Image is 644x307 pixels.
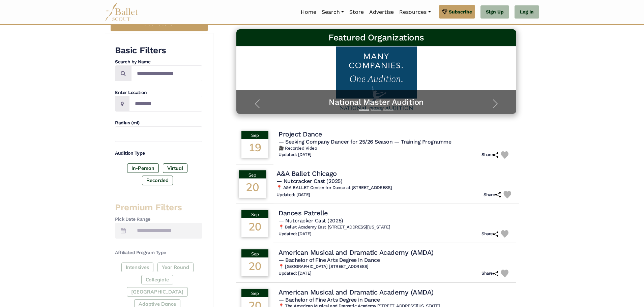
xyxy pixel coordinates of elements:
input: Location [129,96,202,112]
h3: Basic Filters [115,45,202,56]
h3: Premium Filters [115,202,202,213]
a: National Master Audition [243,97,509,108]
h4: Affiliated Program Type [115,249,202,256]
span: — Nutcracker Cast (2025) [279,217,343,224]
a: Advertise [367,5,397,19]
span: — Bachelor of Fine Arts Degree in Dance [279,257,380,263]
h4: American Musical and Dramatic Academy (AMDA) [279,288,434,297]
h6: Updated: [DATE] [279,231,312,237]
div: Sep [241,131,268,139]
span: — Nutcracker Cast (2025) [276,178,342,184]
img: gem.svg [442,8,447,16]
a: Sign Up [480,5,509,19]
button: Slide 2 [371,106,381,114]
h4: Project Dance [279,130,322,139]
h6: 📍 [GEOGRAPHIC_DATA] [STREET_ADDRESS] [279,264,511,270]
div: Sep [241,249,268,257]
h6: 🎥 Recorded Video [279,146,511,151]
span: — Seeking Company Dancer for 25/26 Season [279,139,392,145]
h6: Updated: [DATE] [279,271,312,276]
label: Recorded [142,176,173,185]
h4: Radius (mi) [115,120,202,126]
h4: Enter Location [115,89,202,96]
h6: Share [481,152,498,158]
span: Subscribe [449,8,472,16]
h6: Updated: [DATE] [279,152,312,158]
div: 20 [241,257,268,276]
h6: Share [481,271,498,276]
h6: Share [481,231,498,237]
h6: 📍 A&A BALLET Center for Dance at [STREET_ADDRESS] [276,185,514,191]
div: 20 [241,218,268,237]
div: 19 [241,139,268,158]
a: Home [298,5,319,19]
input: Search by names... [131,65,202,81]
h3: Featured Organizations [242,32,511,43]
div: Sep [239,170,266,178]
h6: Updated: [DATE] [276,192,310,197]
div: Sep [241,210,268,218]
h4: Dances Patrelle [279,209,328,217]
a: Log In [515,5,539,19]
div: 20 [239,178,266,197]
button: Slide 1 [359,106,369,114]
a: Resources [397,5,433,19]
h4: Audition Type [115,150,202,157]
h4: A&A Ballet Chicago [276,169,337,178]
h4: Pick Date Range [115,216,202,223]
h4: Search by Name [115,59,202,65]
button: Slide 3 [383,106,393,114]
h6: Share [484,192,501,197]
h4: American Musical and Dramatic Academy (AMDA) [279,248,434,257]
label: In-Person [127,163,159,173]
a: Subscribe [439,5,475,19]
label: Virtual [163,163,187,173]
a: Search [319,5,347,19]
div: Sep [241,289,268,297]
span: — Training Programme [394,139,451,145]
span: — Bachelor of Fine Arts Degree in Dance [279,297,380,303]
h6: 📍 Ballet Academy East [STREET_ADDRESS][US_STATE] [279,224,511,230]
a: Store [347,5,367,19]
